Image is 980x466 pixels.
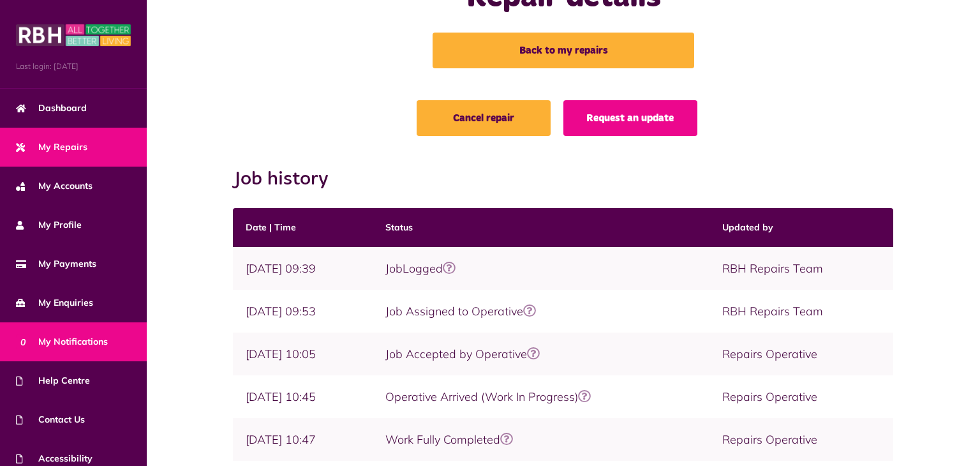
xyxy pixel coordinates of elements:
[373,333,709,375] td: Job Accepted by Operative
[709,247,894,290] td: RBH Repairs Team
[16,101,87,115] span: Dashboard
[16,452,93,465] span: Accessibility
[709,418,894,461] td: Repairs Operative
[709,208,894,247] th: Updated by
[373,208,709,247] th: Status
[433,33,694,68] a: Back to my repairs
[373,290,709,333] td: Job Assigned to Operative
[16,61,131,72] span: Last login: [DATE]
[373,247,709,290] td: JobLogged
[709,375,894,418] td: Repairs Operative
[233,333,373,375] td: [DATE] 10:05
[16,257,96,271] span: My Payments
[16,296,93,310] span: My Enquiries
[233,290,373,333] td: [DATE] 09:53
[16,22,131,48] img: MyRBH
[417,100,551,136] a: Cancel repair
[709,333,894,375] td: Repairs Operative
[16,374,90,387] span: Help Centre
[709,290,894,333] td: RBH Repairs Team
[373,375,709,418] td: Operative Arrived (Work In Progress)
[16,334,30,349] span: 0
[16,335,108,349] span: My Notifications
[233,168,893,191] h2: Job history
[563,100,697,136] a: Request an update
[373,418,709,461] td: Work Fully Completed
[16,218,82,232] span: My Profile
[233,208,373,247] th: Date | Time
[233,418,373,461] td: [DATE] 10:47
[233,375,373,418] td: [DATE] 10:45
[16,179,93,193] span: My Accounts
[16,140,87,154] span: My Repairs
[16,413,85,426] span: Contact Us
[233,247,373,290] td: [DATE] 09:39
